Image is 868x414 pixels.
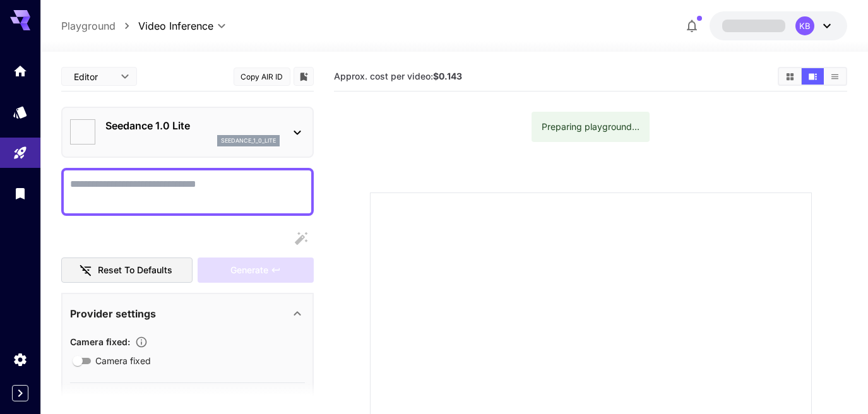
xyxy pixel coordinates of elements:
[824,68,846,85] button: Show videos in list view
[710,11,847,40] button: KB
[13,104,28,120] div: Models
[542,115,639,138] div: Preparing playground...
[70,113,305,151] div: Seedance 1.0 Liteseedance_1_0_lite
[802,68,824,85] button: Show videos in video view
[70,299,305,329] div: Provider settings
[298,69,309,84] button: Add to library
[778,67,847,86] div: Show videos in grid viewShow videos in video viewShow videos in list view
[13,145,28,161] div: Playground
[234,68,290,86] button: Copy AIR ID
[12,385,28,401] button: Expand sidebar
[138,18,213,33] span: Video Inference
[221,136,276,145] p: seedance_1_0_lite
[13,63,28,79] div: Home
[70,336,130,347] span: Camera fixed :
[61,257,193,283] button: Reset to defaults
[433,71,462,81] b: $0.143
[105,118,280,133] p: Seedance 1.0 Lite
[61,18,138,33] nav: breadcrumb
[13,186,28,201] div: Library
[61,18,116,33] a: Playground
[334,71,462,81] span: Approx. cost per video:
[13,352,28,367] div: Settings
[779,68,801,85] button: Show videos in grid view
[95,354,151,367] span: Camera fixed
[795,16,814,35] div: KB
[74,70,113,83] span: Editor
[70,306,156,321] p: Provider settings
